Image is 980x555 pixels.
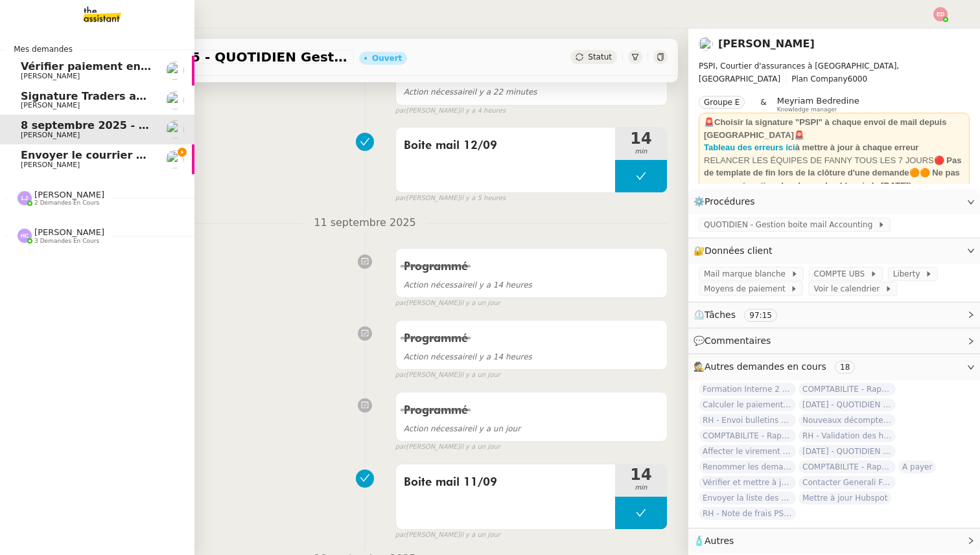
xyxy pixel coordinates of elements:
[395,193,506,204] small: [PERSON_NAME]
[21,131,80,139] span: [PERSON_NAME]
[795,142,919,152] strong: à mettre à jour à chaque erreur
[6,43,80,56] span: Mes demandes
[848,74,868,84] span: 6000
[799,383,896,396] span: COMPTABILITE - Rapprochement bancaire - [DATE]
[699,37,713,51] img: users%2Fa6PbEmLwvGXylUqKytRPpDpAx153%2Favatar%2Ffanny.png
[688,238,980,264] div: 🔐Données client
[705,536,734,546] span: Autres
[705,196,755,207] span: Procédures
[166,120,184,139] img: users%2Fa6PbEmLwvGXylUqKytRPpDpAx153%2Favatar%2Ffanny.png
[404,352,532,361] span: il y a 14 heures
[372,54,402,62] div: Ouvert
[791,74,847,84] span: Plan Company
[166,91,184,109] img: users%2FTDxDvmCjFdN3QFePFNGdQUcJcQk1%2Favatar%2F0cfb3a67-8790-4592-a9ec-92226c678442
[395,193,406,204] span: par
[933,7,948,21] img: svg
[460,193,506,204] span: il y a 5 heures
[615,467,667,482] span: 14
[404,261,468,273] span: Programmé
[34,190,104,199] span: [PERSON_NAME]
[34,227,104,237] span: [PERSON_NAME]
[704,267,791,280] span: Mail marque blanche
[404,352,472,361] span: Action nécessaire
[799,476,896,489] span: Contacter Generali France pour demande AU094424
[704,155,961,190] strong: 🔴 Pas de template de fin lors de la clôture d'une demande🟠🟠 Ne pas accuser réception des demandes...
[688,189,980,214] div: ⚙️Procédures
[688,302,980,328] div: ⏲️Tâches 97:15
[588,52,612,62] span: Statut
[799,414,896,427] span: Nouveaux décomptes de commissions
[460,442,500,453] span: il y a un jour
[460,530,500,541] span: il y a un jour
[615,482,667,493] span: min
[699,445,796,458] span: Affecter le virement en attente
[166,62,184,80] img: users%2FALbeyncImohZ70oG2ud0kR03zez1%2Favatar%2F645c5494-5e49-4313-a752-3cbe407590be
[694,194,761,209] span: ⚙️
[404,87,472,96] span: Action nécessaire
[395,442,406,453] span: par
[777,96,859,106] span: Meyriam Bedredine
[21,72,80,80] span: [PERSON_NAME]
[699,414,796,427] span: RH - Envoi bulletins de paie - septembre 2025
[404,280,472,289] span: Action nécessaire
[705,310,736,320] span: Tâches
[699,429,796,442] span: COMPTABILITE - Rapprochement bancaire - [DATE]
[404,136,607,155] span: Boite mail 12/09
[705,335,771,346] span: Commentaires
[404,473,607,492] span: Boite mail 11/09
[744,309,777,322] nz-tag: 97:15
[814,267,870,280] span: COMPTE UBS
[688,328,980,354] div: 💬Commentaires
[799,398,896,411] span: [DATE] - QUOTIDIEN Gestion boite mail Accounting
[615,146,667,157] span: min
[699,492,796,504] span: Envoyer la liste des clients et assureurs
[705,245,773,256] span: Données client
[799,460,896,473] span: COMPTABILITE - Rapprochement bancaire - 28 août 2025
[699,460,796,473] span: Renommer les demandes selon les codes clients
[898,460,936,473] span: A payer
[404,333,468,345] span: Programmé
[699,383,796,396] span: Formation Interne 2 - [PERSON_NAME]
[404,424,472,433] span: Action nécessaire
[705,361,826,372] span: Autres demandes en cours
[777,106,837,113] span: Knowledge manager
[835,361,855,374] nz-tag: 18
[67,51,349,63] span: 8 septembre 2025 - QUOTIDIEN Gestion boite mail Accounting
[699,96,745,109] nz-tag: Groupe E
[813,282,884,295] span: Voir le calendrier
[404,424,520,433] span: il y a un jour
[404,280,532,289] span: il y a 14 heures
[704,282,790,295] span: Moyens de paiement
[404,87,537,96] span: il y a 22 minutes
[704,218,878,231] span: QUOTIDIEN - Gestion boite mail Accounting
[21,90,183,102] span: Signature Traders autorisés
[17,191,32,205] img: svg
[694,536,734,546] span: 🧴
[694,244,778,258] span: 🔐
[688,528,980,554] div: 🧴Autres
[699,476,796,489] span: Vérifier et mettre à jour les procédures MJL et TDM
[799,445,896,458] span: [DATE] - QUOTIDIEN Gestion boite mail Accounting
[395,298,406,309] span: par
[34,199,99,207] span: 2 demandes en cours
[303,214,426,232] span: 11 septembre 2025
[395,106,506,117] small: [PERSON_NAME]
[760,96,766,113] span: &
[395,370,500,381] small: [PERSON_NAME]
[615,131,667,146] span: 14
[21,161,80,169] span: [PERSON_NAME]
[21,60,267,73] span: Vérifier paiement en Euros pour Team2act
[704,154,964,192] div: RELANCER LES ÉQUIPES DE FANNY TOUS LES 7 JOURS
[694,310,788,320] span: ⏲️
[460,106,506,117] span: il y a 4 heures
[704,117,946,140] strong: 🚨Choisir la signature "PSPI" à chaque envoi de mail depuis [GEOGRAPHIC_DATA]🚨
[704,142,795,152] a: Tableau des erreurs ici
[777,96,859,113] app-user-label: Knowledge manager
[799,429,896,442] span: RH - Validation des heures employés PSPI - [DATE]
[404,405,468,416] span: Programmé
[893,267,925,280] span: Liberty
[688,354,980,379] div: 🕵️Autres demandes en cours 18
[17,229,32,243] img: svg
[799,492,891,504] span: Mettre à jour Hubspot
